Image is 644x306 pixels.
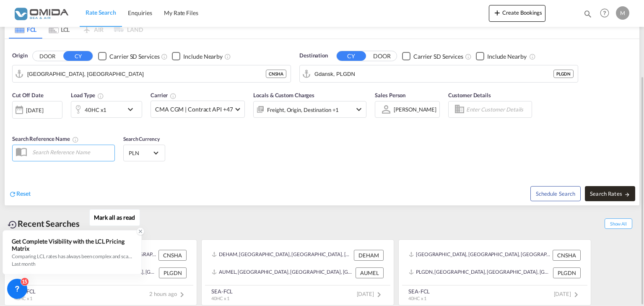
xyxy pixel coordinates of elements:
[465,53,472,60] md-icon: Unchecked: Search for CY (Container Yard) services for all selected carriers.Checked : Search for...
[529,53,536,60] md-icon: Unchecked: Ignores neighbouring ports when fetching rates.Checked : Includes neighbouring ports w...
[183,52,223,61] div: Include Nearby
[337,51,366,61] button: CY
[12,118,18,129] md-datepicker: Select
[5,39,639,205] div: Origin DOOR CY Checkbox No InkUnchecked: Search for CY (Container Yard) services for all selected...
[13,65,291,82] md-input-container: Shanghai, CNSHA
[26,106,43,114] div: [DATE]
[253,92,314,99] span: Locals & Custom Charges
[9,190,16,198] md-icon: icon-refresh
[155,105,233,114] span: CMA CGM | Contract API +47
[530,186,581,201] button: Note: By default Schedule search will only considerorigin ports, destination ports and cut off da...
[170,93,177,99] md-icon: The selected Trucker/Carrierwill be displayed in the rate results If the rates are from another f...
[4,214,83,233] div: Recent Searches
[616,6,629,20] div: M
[605,218,632,229] span: Show All
[211,296,229,301] span: 40HC x 1
[212,267,353,278] div: AUMEL, Melbourne, Australia, Oceania, Oceania
[374,290,384,300] md-icon: icon-chevron-right
[409,267,551,278] div: PLGDN, Gdansk, Poland, Eastern Europe , Europe
[492,8,502,18] md-icon: icon-plus 400-fg
[123,136,160,142] span: Search Currency
[125,104,140,114] md-icon: icon-chevron-down
[164,9,198,16] span: My Rate Files
[151,92,177,99] span: Carrier
[585,186,635,201] button: Search Ratesicon-arrow-right
[109,52,159,61] div: Carrier SD Services
[13,4,69,23] img: 459c566038e111ed959c4fc4f0a4b274.png
[413,52,463,61] div: Carrier SD Services
[14,296,32,301] span: 40HC x 1
[172,52,223,60] md-checkbox: Checkbox No Ink
[583,9,592,22] div: icon-magnify
[253,101,366,118] div: Freight Origin Destination Factory Stuffingicon-chevron-down
[71,92,104,99] span: Load Type
[12,92,44,99] span: Cut Off Date
[590,190,630,197] span: Search Rates
[314,67,553,80] input: Search by Port
[86,9,116,16] span: Rate Search
[8,220,18,230] md-icon: icon-backup-restore
[97,93,104,99] md-icon: icon-information-outline
[128,147,161,159] md-select: Select Currency: zł PLNPoland Zloty
[597,6,612,20] span: Help
[583,9,592,18] md-icon: icon-magnify
[98,52,159,60] md-checkbox: Checkbox No Ink
[85,104,106,116] div: 40HC x1
[159,267,187,278] div: PLGDN
[12,135,79,142] span: Search Reference Name
[393,104,437,116] md-select: Sales Person: MARIUSZ MORGIEWICZ
[72,136,79,143] md-icon: Your search will be saved by the below given name
[266,70,286,78] div: CNSHA
[28,146,114,158] input: Search Reference Name
[212,250,352,261] div: DEHAM, Hamburg, Germany, Western Europe, Europe
[201,239,394,306] recent-search-card: DEHAM, [GEOGRAPHIC_DATA], [GEOGRAPHIC_DATA], [GEOGRAPHIC_DATA], [GEOGRAPHIC_DATA] DEHAMAUMEL, [GE...
[299,52,328,60] span: Destination
[448,92,491,99] span: Customer Details
[409,250,551,261] div: CNSHA, Shanghai, China, Greater China & Far East Asia, Asia Pacific
[27,67,266,80] input: Search by Port
[356,267,384,278] div: AUMEL
[63,51,93,61] button: CY
[9,20,143,39] md-pagination-wrapper: Use the left and right arrow keys to navigate between tabs
[158,250,187,261] div: CNSHA
[553,267,581,278] div: PLGDN
[354,250,384,261] div: DEHAM
[12,101,62,119] div: [DATE]
[9,189,31,199] div: icon-refreshReset
[357,290,384,297] span: [DATE]
[9,20,42,39] md-tab-item: FCL
[476,52,527,60] md-checkbox: Checkbox No Ink
[300,65,578,82] md-input-container: Gdansk, PLGDN
[128,9,152,16] span: Enquiries
[408,296,426,301] span: 40HC x 1
[553,250,581,261] div: CNSHA
[16,190,31,197] span: Reset
[624,192,630,197] md-icon: icon-arrow-right
[408,288,430,295] div: SEA-FCL
[42,20,76,39] md-tab-item: LCL
[149,290,187,297] span: 2 hours ago
[597,6,616,21] div: Help
[33,52,62,61] button: DOOR
[354,104,364,114] md-icon: icon-chevron-down
[71,101,142,118] div: 40HC x1icon-chevron-down
[553,70,574,78] div: PLGDN
[571,290,581,300] md-icon: icon-chevron-right
[402,52,463,60] md-checkbox: Checkbox No Ink
[367,52,397,61] button: DOOR
[224,53,231,60] md-icon: Unchecked: Ignores neighbouring ports when fetching rates.Checked : Includes neighbouring ports w...
[554,290,581,297] span: [DATE]
[398,239,591,306] recent-search-card: [GEOGRAPHIC_DATA], [GEOGRAPHIC_DATA], [GEOGRAPHIC_DATA], [GEOGRAPHIC_DATA] & [GEOGRAPHIC_DATA], [...
[12,52,27,60] span: Origin
[466,103,529,116] input: Enter Customer Details
[489,5,545,22] button: icon-plus 400-fgCreate Bookings
[394,106,436,113] div: [PERSON_NAME]
[487,52,527,61] div: Include Nearby
[161,53,168,60] md-icon: Unchecked: Search for CY (Container Yard) services for all selected carriers.Checked : Search for...
[177,290,187,300] md-icon: icon-chevron-right
[267,104,339,116] div: Freight Origin Destination Factory Stuffing
[211,288,233,295] div: SEA-FCL
[375,92,405,99] span: Sales Person
[129,149,152,157] span: PLN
